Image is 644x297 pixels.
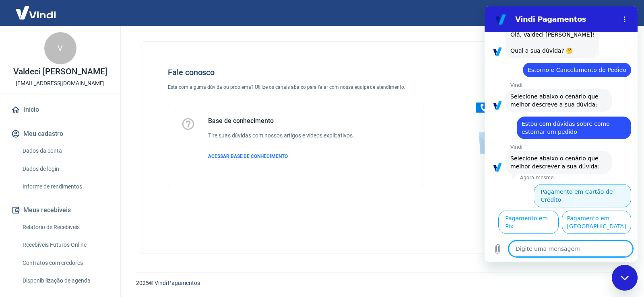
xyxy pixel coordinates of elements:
a: Início [10,101,111,119]
h5: Base de conhecimento [208,117,354,125]
a: Informe de rendimentos [19,178,111,195]
iframe: Botão para abrir a janela de mensagens, conversa em andamento [612,265,638,291]
p: Valdeci [PERSON_NAME] [13,68,107,76]
button: Meu cadastro [10,125,111,143]
div: V [44,32,76,64]
button: Sair [605,6,634,20]
a: Recebíveis Futuros Online [19,237,111,253]
img: Vindi [10,0,62,25]
p: 2025 © [136,279,625,287]
a: Relatório de Recebíveis [19,219,111,236]
a: Dados da conta [19,143,111,159]
button: Meus recebíveis [10,201,111,219]
h6: Tire suas dúvidas com nossos artigos e vídeos explicativos. [208,131,354,140]
p: Está com alguma dúvida ou problema? Utilize os canais abaixo para falar com nossa equipe de atend... [168,84,423,91]
iframe: Janela de mensagens [485,6,638,262]
span: ACESSAR BASE DE CONHECIMENTO [208,154,288,159]
a: Disponibilização de agenda [19,272,111,289]
a: ACESSAR BASE DE CONHECIMENTO [208,153,354,160]
a: Dados de login [19,161,111,177]
p: [EMAIL_ADDRESS][DOMAIN_NAME] [16,79,105,88]
a: Vindi Pagamentos [155,280,200,286]
h4: Fale conosco [168,68,423,77]
a: Contratos com credores [19,255,111,271]
img: Fale conosco [460,55,582,162]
